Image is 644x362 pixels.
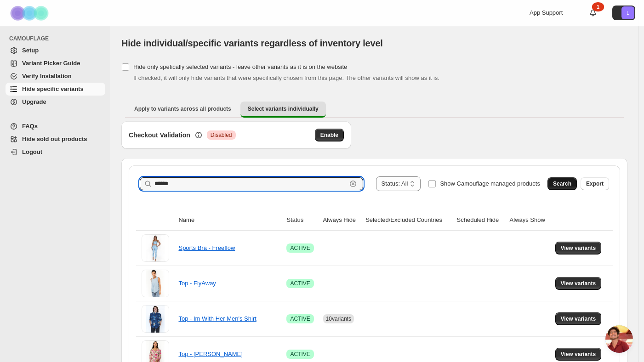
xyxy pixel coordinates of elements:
[454,210,507,231] th: Scheduled Hide
[129,130,190,140] h3: Checkout Validation
[6,120,105,133] a: FAQs
[588,8,598,17] a: 1
[178,351,242,357] a: Top - [PERSON_NAME]
[586,180,604,187] span: Export
[178,315,256,322] a: Top - Im With Her Men's Shirt
[178,280,216,287] a: Top - FlyAway
[6,70,105,83] a: Verify Installation
[315,129,344,141] button: Enable
[592,2,604,11] div: 1
[348,179,358,188] button: Clear
[6,83,105,96] a: Hide specific variants
[127,102,239,116] button: Apply to variants across all products
[627,10,629,16] text: L
[555,242,602,255] button: View variants
[290,280,310,287] span: ACTIVE
[561,315,596,322] span: View variants
[22,148,42,155] span: Logout
[6,96,105,108] a: Upgrade
[555,348,602,361] button: View variants
[7,0,53,26] img: Camouflage
[555,312,602,325] button: View variants
[621,6,634,19] span: Avatar with initials L
[22,47,39,54] span: Setup
[555,277,602,290] button: View variants
[6,57,105,70] a: Variant Picker Guide
[530,9,563,16] span: App Support
[22,60,80,67] span: Variant Picker Guide
[211,131,232,139] span: Disabled
[121,38,383,48] span: Hide individual/specific variants regardless of inventory level
[133,63,347,70] span: Hide only spefically selected variants - leave other variants as it is on the website
[612,6,635,20] button: Avatar with initials L
[561,351,596,358] span: View variants
[284,210,320,231] th: Status
[363,210,454,231] th: Selected/Excluded Countries
[22,98,46,105] span: Upgrade
[547,177,577,190] button: Search
[290,351,310,358] span: ACTIVE
[134,105,231,113] span: Apply to variants across all products
[176,210,284,231] th: Name
[290,315,310,322] span: ACTIVE
[6,146,105,158] a: Logout
[22,136,87,142] span: Hide sold out products
[133,74,439,81] span: If checked, it will only hide variants that were specifically chosen from this page. The other va...
[22,123,38,130] span: FAQs
[6,133,105,146] a: Hide sold out products
[507,210,553,231] th: Always Show
[553,180,571,187] span: Search
[561,244,596,252] span: View variants
[240,102,326,118] button: Select variants individually
[561,280,596,287] span: View variants
[320,210,363,231] th: Always Hide
[248,105,319,113] span: Select variants individually
[440,180,540,187] span: Show Camouflage managed products
[178,244,235,251] a: Sports Bra - Freeflow
[290,244,310,252] span: ACTIVE
[9,35,106,42] span: CAMOUFLAGE
[22,85,84,92] span: Hide specific variants
[6,44,105,57] a: Setup
[22,73,72,79] span: Verify Installation
[605,325,633,353] div: Open chat
[326,316,351,322] span: 10 variants
[320,131,338,139] span: Enable
[581,177,609,190] button: Export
